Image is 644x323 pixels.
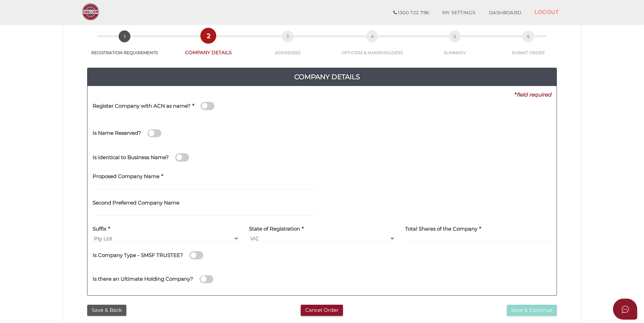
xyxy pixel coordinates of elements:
[169,37,248,56] a: 2COMPANY DETAILS
[387,6,436,20] a: 1300 722 796
[517,91,551,98] i: field required
[87,305,126,316] button: Save & Back
[93,200,179,206] h4: Second Preferred Company Name
[93,130,141,136] h4: Is Name Reserved?
[507,305,557,316] button: Save & Continue
[482,6,528,20] a: DASHBOARD
[248,38,328,56] a: 3ADDRESSES
[249,226,300,232] h4: State of Registration
[405,226,477,232] h4: Total Shares of the Company
[93,276,193,282] h4: Is there an Ultimate Holding Company?
[282,30,294,42] span: 3
[93,155,169,160] h4: Is identical to Business Name?
[493,38,564,56] a: 6SUBMIT ORDER
[366,30,378,42] span: 4
[119,30,130,42] span: 1
[449,30,461,42] span: 5
[93,226,106,232] h4: Suffix
[328,38,417,56] a: 4OFFICERS & SHAREHOLDERS
[93,71,562,82] h4: Company Details
[202,30,214,42] span: 2
[522,30,534,42] span: 6
[417,38,493,56] a: 5SUMMARY
[301,305,343,316] button: Cancel Order
[80,38,169,56] a: 1REGISTRATION REQUIREMENTS
[93,253,183,258] h4: Is Company Type - SMSF TRUSTEE?
[436,6,482,20] a: MY SETTINGS
[613,299,637,320] button: Open asap
[93,174,159,179] h4: Proposed Company Name
[528,5,565,19] a: LOGOUT
[93,103,191,109] h4: Register Company with ACN as name?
